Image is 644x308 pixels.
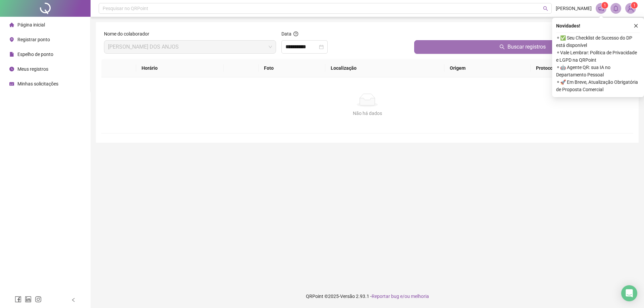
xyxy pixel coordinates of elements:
[626,3,636,13] img: 64984
[17,81,58,86] span: Minhas solicitações
[499,44,505,50] span: search
[414,40,631,54] button: Buscar registros
[556,5,592,12] span: [PERSON_NAME]
[556,49,640,64] span: ⚬ Vale Lembrar: Política de Privacidade e LGPD na QRPoint
[633,3,636,8] span: 1
[601,2,608,9] sup: 1
[109,110,625,117] div: Não há dados
[631,2,638,9] sup: Atualize o seu contato no menu Meus Dados
[25,296,32,303] span: linkedin
[15,296,21,303] span: facebook
[621,285,637,301] div: Open Intercom Messenger
[634,23,638,28] span: close
[556,78,640,93] span: ⚬ 🚀 Em Breve, Atualização Obrigatória de Proposta Comercial
[340,294,355,299] span: Versão
[372,294,429,299] span: Reportar bug e/ou melhoria
[17,52,53,57] span: Espelho de ponto
[108,41,272,53] span: MARCIANE SOUZA DOS ANJOS
[598,5,604,11] span: notification
[17,66,48,72] span: Meus registros
[613,5,619,11] span: bell
[556,34,640,49] span: ⚬ ✅ Seu Checklist de Sucesso do DP está disponível
[556,22,580,29] span: Novidades !
[91,285,644,308] footer: QRPoint © 2025 - 2.93.1 -
[9,22,14,27] span: home
[543,6,548,11] span: search
[71,298,76,302] span: left
[507,43,546,51] span: Buscar registros
[556,64,640,78] span: ⚬ 🤖 Agente QR: sua IA no Departamento Pessoal
[259,59,325,77] th: Foto
[9,67,14,71] span: clock-circle
[9,52,14,57] span: file
[9,37,14,42] span: environment
[281,31,291,37] span: Data
[136,59,224,77] th: Horário
[104,30,154,38] label: Nome do colaborador
[293,32,298,36] span: question-circle
[325,59,444,77] th: Localização
[604,3,606,8] span: 1
[17,22,45,27] span: Página inicial
[9,81,14,86] span: schedule
[531,59,633,77] th: Protocolo
[17,37,50,42] span: Registrar ponto
[35,296,42,303] span: instagram
[444,59,531,77] th: Origem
